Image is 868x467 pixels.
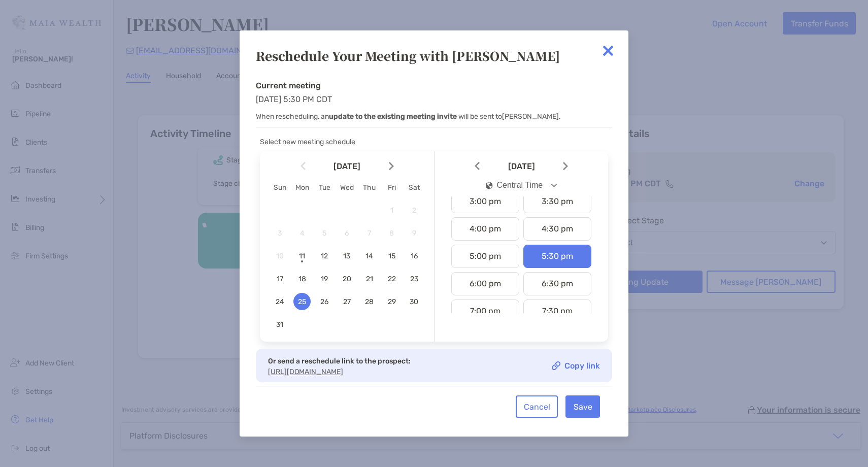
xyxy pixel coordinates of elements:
[477,174,566,197] button: iconCentral Time
[338,297,355,306] span: 27
[552,361,560,370] img: Copy link icon
[406,252,423,260] span: 16
[383,275,400,283] span: 22
[293,252,311,260] span: 11
[358,183,381,192] div: Thu
[316,229,333,238] span: 5
[381,183,403,192] div: Fri
[256,81,612,90] h4: Current meeting
[563,162,568,171] img: Arrow icon
[316,252,333,260] span: 12
[451,245,519,268] div: 5:00 pm
[329,112,457,121] b: update to the existing meeting invite
[403,183,425,192] div: Sat
[523,272,591,295] div: 6:30 pm
[271,275,288,283] span: 17
[338,275,355,283] span: 20
[406,206,423,215] span: 2
[293,229,311,238] span: 4
[338,229,355,238] span: 6
[523,245,591,268] div: 5:30 pm
[383,206,400,215] span: 1
[523,190,591,213] div: 3:30 pm
[271,229,288,238] span: 3
[475,162,480,171] img: Arrow icon
[338,252,355,260] span: 13
[486,182,493,189] img: icon
[271,297,288,306] span: 24
[451,299,519,323] div: 7:00 pm
[451,217,519,241] div: 4:00 pm
[271,320,288,329] span: 31
[361,297,378,306] span: 28
[291,183,313,192] div: Mon
[361,252,378,260] span: 14
[361,275,378,283] span: 21
[598,41,618,61] img: close modal icon
[551,184,557,187] img: Open dropdown arrow
[293,297,311,306] span: 25
[406,297,423,306] span: 30
[316,297,333,306] span: 26
[260,138,355,146] span: Select new meeting schedule
[523,217,591,241] div: 4:30 pm
[406,275,423,283] span: 23
[523,299,591,323] div: 7:30 pm
[383,297,400,306] span: 29
[389,162,394,171] img: Arrow icon
[552,361,600,370] a: Copy link
[269,183,291,192] div: Sun
[336,183,358,192] div: Wed
[383,252,400,260] span: 15
[565,395,600,418] button: Save
[486,181,543,190] div: Central Time
[256,110,612,123] p: When rescheduling, an will be sent to [PERSON_NAME] .
[268,355,411,368] p: Or send a reschedule link to the prospect:
[406,229,423,238] span: 9
[301,162,306,171] img: Arrow icon
[256,47,612,64] div: Reschedule Your Meeting with [PERSON_NAME]
[316,275,333,283] span: 19
[256,81,612,127] div: [DATE] 5:30 PM CDT
[271,252,288,260] span: 10
[516,395,558,418] button: Cancel
[482,162,561,171] span: [DATE]
[293,275,311,283] span: 18
[308,162,387,171] span: [DATE]
[313,183,336,192] div: Tue
[361,229,378,238] span: 7
[451,190,519,213] div: 3:00 pm
[383,229,400,238] span: 8
[451,272,519,295] div: 6:00 pm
